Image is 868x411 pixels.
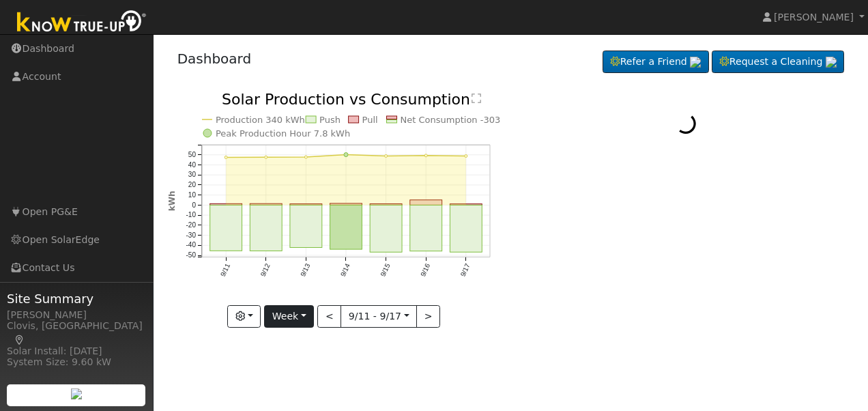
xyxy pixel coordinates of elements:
[424,154,427,157] circle: onclick=""
[250,204,282,205] rect: onclick=""
[188,161,196,169] text: 40
[186,221,196,229] text: -20
[690,57,701,68] img: retrieve
[290,205,322,248] rect: onclick=""
[264,156,267,159] circle: onclick=""
[188,171,196,179] text: 30
[177,51,252,67] a: Dashboard
[472,93,481,104] text: 
[209,205,242,251] rect: onclick=""
[341,305,417,328] button: 9/11 - 9/17
[167,191,177,212] text: kWh
[370,204,402,205] rect: onclick=""
[317,305,341,328] button: <
[188,151,196,158] text: 50
[186,242,196,249] text: -40
[188,191,196,199] text: 10
[259,262,271,278] text: 9/12
[450,205,482,253] rect: onclick=""
[216,128,350,139] text: Peak Production Hour 7.8 kWh
[7,319,146,348] div: Clovis, [GEOGRAPHIC_DATA]
[400,115,523,125] text: Net Consumption -303 kWh
[7,308,146,322] div: [PERSON_NAME]
[186,212,196,219] text: -10
[192,201,196,209] text: 0
[338,262,351,278] text: 9/14
[330,205,362,250] rect: onclick=""
[186,252,196,259] text: -50
[319,115,341,125] text: Push
[459,262,471,278] text: 9/17
[7,289,146,308] span: Site Summary
[209,204,242,205] rect: onclick=""
[712,51,844,74] a: Request a Cleaning
[188,181,196,188] text: 20
[379,262,391,278] text: 9/15
[71,388,82,399] img: retrieve
[465,155,467,158] circle: onclick=""
[344,153,348,157] circle: onclick=""
[216,115,305,125] text: Production 340 kWh
[218,262,231,278] text: 9/11
[362,115,377,125] text: Pull
[290,204,322,205] rect: onclick=""
[7,344,146,358] div: Solar Install: [DATE]
[299,262,311,278] text: 9/13
[222,91,470,108] text: Solar Production vs Consumption
[826,57,837,68] img: retrieve
[250,205,282,251] rect: onclick=""
[419,262,431,278] text: 9/16
[186,231,196,239] text: -30
[10,8,154,38] img: Know True-Up
[330,203,362,205] rect: onclick=""
[264,305,314,328] button: Week
[14,335,26,345] a: Map
[7,355,146,369] div: System Size: 9.60 kW
[384,155,387,158] circle: onclick=""
[450,204,482,205] rect: onclick=""
[410,200,442,205] rect: onclick=""
[410,205,442,251] rect: onclick=""
[225,156,227,159] circle: onclick=""
[370,205,402,253] rect: onclick=""
[774,12,854,23] span: [PERSON_NAME]
[304,156,307,158] circle: onclick=""
[603,51,709,74] a: Refer a Friend
[416,305,440,328] button: >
